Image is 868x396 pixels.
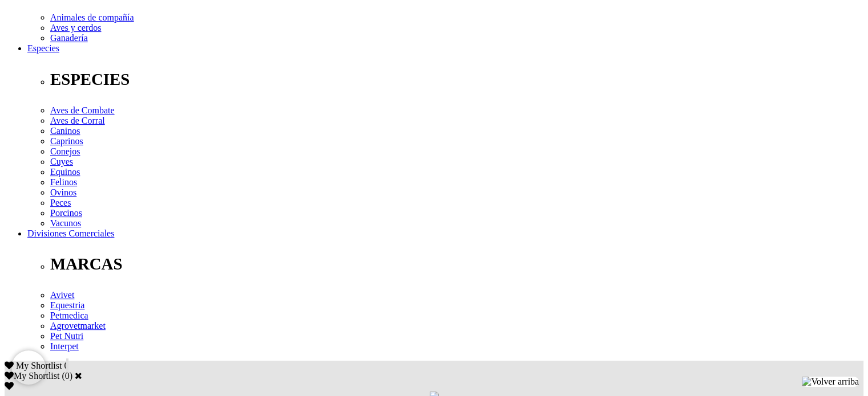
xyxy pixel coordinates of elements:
a: Ganadería [50,33,88,43]
a: Pet Nutri [50,331,83,341]
label: 0 [65,371,70,381]
a: Animales de compañía [50,13,134,22]
a: Porcinos [50,208,82,218]
a: Conejos [50,146,80,156]
a: Petmedica [50,311,88,320]
a: Equestria [50,300,84,310]
a: Especies [27,43,59,53]
a: Caninos [50,126,80,136]
a: Caprinos [50,136,83,146]
span: ( ) [62,371,72,381]
span: 0 [64,361,68,370]
a: Divisiones Comerciales [27,228,114,238]
p: ESPECIES [50,70,863,89]
a: Equinos [50,167,80,177]
a: Aves de Combate [50,105,115,115]
a: Peces [50,198,71,207]
p: MARCAS [50,255,863,273]
a: Felinos [50,177,77,187]
a: Interpet [50,341,79,351]
a: Aves y cerdos [50,23,101,32]
iframe: Brevo live chat [11,350,46,385]
a: Agrovetmarket [50,321,106,330]
a: Vacunos [50,218,81,228]
a: Cerrar [75,371,82,380]
a: Avivet [50,290,74,300]
a: Ovinos [50,187,76,197]
a: Cuyes [50,157,73,166]
label: My Shortlist [5,371,59,381]
img: Volver arriba [802,377,859,387]
a: Aves de Corral [50,116,105,125]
